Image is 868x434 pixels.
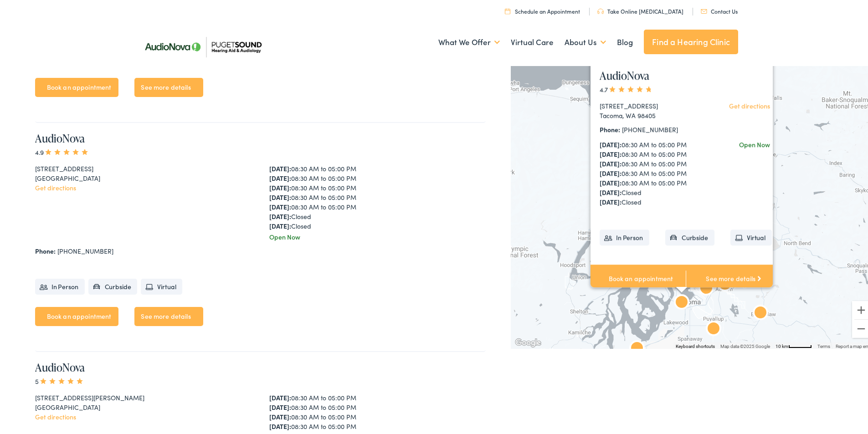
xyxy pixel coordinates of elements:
[35,410,76,419] a: Get directions
[701,7,707,12] img: utility icon
[600,195,621,204] strong: [DATE]:
[600,157,621,166] strong: [DATE]:
[35,245,56,254] strong: Phone:
[57,245,113,254] a: [PHONE_NUMBER]
[269,401,291,410] strong: [DATE]:
[671,291,693,312] div: AudioNova
[597,5,683,13] a: Take Online [MEDICAL_DATA]
[729,99,770,108] a: Get directions
[35,358,85,373] a: AudioNova
[565,24,606,57] a: About Us
[269,172,291,181] strong: [DATE]:
[35,162,252,172] div: [STREET_ADDRESS]
[703,317,724,339] div: AudioNova
[269,410,291,419] strong: [DATE]:
[35,172,252,181] div: [GEOGRAPHIC_DATA]
[644,28,738,52] a: Find a Hearing Clinic
[438,24,500,57] a: What We Offer
[665,228,714,244] li: Curbside
[269,162,291,171] strong: [DATE]:
[817,342,830,347] a: Terms (opens in new tab)
[626,337,648,358] div: AudioNova
[676,342,715,348] button: Keyboard shortcuts
[597,7,604,12] img: utility icon
[134,305,203,324] a: See more details
[88,277,138,293] li: Curbside
[591,263,686,291] a: Book an appointment
[35,391,252,401] div: [STREET_ADDRESS][PERSON_NAME]
[269,420,291,429] strong: [DATE]:
[622,123,678,132] a: [PHONE_NUMBER]
[269,191,291,200] strong: [DATE]:
[600,176,621,185] strong: [DATE]:
[35,401,252,410] div: [GEOGRAPHIC_DATA]
[600,83,653,92] span: 4.7
[600,167,621,176] strong: [DATE]:
[511,24,554,57] a: Virtual Care
[720,342,770,347] span: Map data ©2025 Google
[35,146,89,155] span: 4.9
[513,335,543,347] img: Google
[600,123,620,132] strong: Phone:
[600,99,703,109] div: [STREET_ADDRESS]
[750,301,771,323] div: AudioNova
[269,391,291,400] strong: [DATE]:
[35,181,76,190] a: Get directions
[686,263,781,291] a: See more details
[505,6,510,12] img: utility icon
[600,186,621,195] strong: [DATE]:
[600,138,703,205] div: 08:30 AM to 05:00 PM 08:30 AM to 05:00 PM 08:30 AM to 05:00 PM 08:30 AM to 05:00 PM 08:30 AM to 0...
[600,138,621,147] strong: [DATE]:
[600,228,649,244] li: In Person
[701,5,738,13] a: Contact Us
[505,5,580,13] a: Schedule an Appointment
[600,109,703,118] div: Tacoma, WA 98405
[739,138,770,148] div: Open Now
[773,341,815,347] button: Map Scale: 10 km per 48 pixels
[269,181,291,190] strong: [DATE]:
[141,277,182,293] li: Virtual
[35,375,84,384] span: 5
[269,230,486,240] div: Open Now
[513,335,543,347] a: Open this area in Google Maps (opens a new window)
[269,200,291,209] strong: [DATE]:
[269,220,291,229] strong: [DATE]:
[730,228,772,244] li: Virtual
[35,277,85,293] li: In Person
[35,129,85,144] a: AudioNova
[600,66,649,81] a: AudioNova
[269,162,486,229] div: 08:30 AM to 05:00 PM 08:30 AM to 05:00 PM 08:30 AM to 05:00 PM 08:30 AM to 05:00 PM 08:30 AM to 0...
[269,210,291,219] strong: [DATE]:
[617,24,633,57] a: Blog
[600,148,621,157] strong: [DATE]:
[776,342,788,347] span: 10 km
[35,305,119,324] a: Book an appointment
[35,76,119,95] a: Book an appointment
[695,276,717,298] div: AudioNova
[134,76,203,95] a: See more details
